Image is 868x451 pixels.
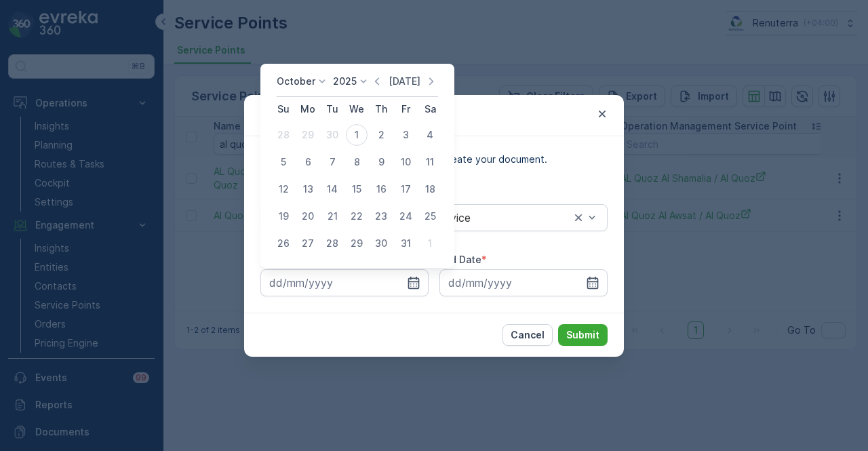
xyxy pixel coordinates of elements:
[566,328,599,342] p: Submit
[370,178,392,200] div: 16
[346,178,368,200] div: 15
[321,124,343,146] div: 30
[419,151,441,173] div: 11
[271,97,296,121] th: Sunday
[419,124,441,146] div: 4
[439,254,481,265] label: End Date
[502,324,553,346] button: Cancel
[346,124,368,146] div: 1
[419,178,441,200] div: 18
[511,328,545,342] p: Cancel
[296,97,320,121] th: Monday
[395,151,416,173] div: 10
[297,124,319,146] div: 29
[393,97,418,121] th: Friday
[346,205,368,227] div: 22
[321,205,343,227] div: 21
[273,124,294,146] div: 28
[321,151,343,173] div: 7
[370,151,392,173] div: 9
[346,233,368,254] div: 29
[558,324,608,346] button: Submit
[277,75,315,88] p: October
[395,233,416,254] div: 31
[320,97,344,121] th: Tuesday
[418,97,442,121] th: Saturday
[395,124,416,146] div: 3
[419,205,441,227] div: 25
[370,233,392,254] div: 30
[333,75,357,88] p: 2025
[419,233,441,254] div: 1
[273,205,294,227] div: 19
[321,178,343,200] div: 14
[321,233,343,254] div: 28
[389,75,420,88] p: [DATE]
[395,205,416,227] div: 24
[260,269,429,296] input: dd/mm/yyyy
[297,233,319,254] div: 27
[344,97,369,121] th: Wednesday
[395,178,416,200] div: 17
[297,205,319,227] div: 20
[273,151,294,173] div: 5
[297,151,319,173] div: 6
[297,178,319,200] div: 13
[439,269,608,296] input: dd/mm/yyyy
[346,151,368,173] div: 8
[370,205,392,227] div: 23
[273,233,294,254] div: 26
[370,124,392,146] div: 2
[273,178,294,200] div: 12
[369,97,393,121] th: Thursday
